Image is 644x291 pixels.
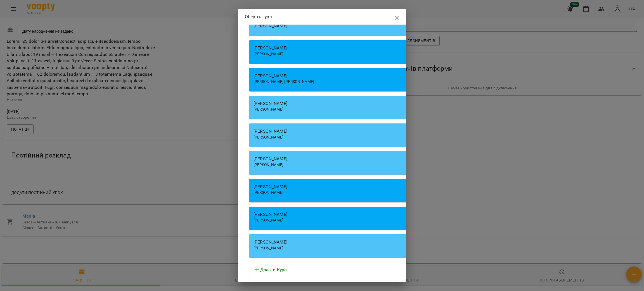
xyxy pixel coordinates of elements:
[254,73,563,79] div: [PERSON_NAME]
[260,266,287,273] p: Додати Курс
[254,23,563,29] div: [PERSON_NAME]
[254,52,283,56] span: [PERSON_NAME]
[254,190,283,195] span: [PERSON_NAME]
[254,79,314,84] span: [PERSON_NAME] [PERSON_NAME]
[254,128,563,135] div: [PERSON_NAME]
[254,107,283,111] span: [PERSON_NAME]
[254,45,563,51] div: [PERSON_NAME]
[254,163,283,167] span: [PERSON_NAME]
[254,100,563,107] div: [PERSON_NAME]
[254,239,563,245] div: [PERSON_NAME]
[245,13,272,20] p: Оберіть курс
[254,156,563,162] div: [PERSON_NAME]
[254,246,283,250] span: [PERSON_NAME]
[254,183,563,190] div: [PERSON_NAME]
[254,135,283,139] span: [PERSON_NAME]
[254,211,563,218] div: [PERSON_NAME]
[254,218,283,222] span: [PERSON_NAME]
